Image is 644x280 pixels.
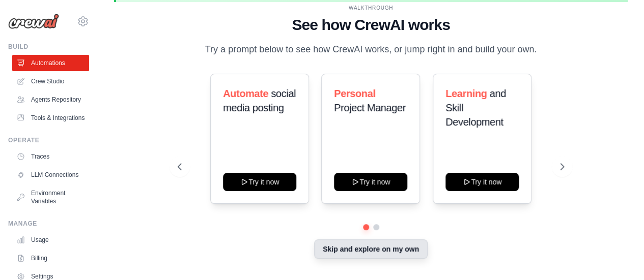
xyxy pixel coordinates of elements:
[334,88,375,99] span: Personal
[12,167,89,183] a: LLM Connections
[8,43,89,51] div: Build
[200,42,542,57] p: Try a prompt below to see how CrewAI works, or jump right in and build your own.
[178,4,564,12] div: WALKTHROUGH
[12,250,89,266] a: Billing
[12,73,89,89] a: Crew Studio
[12,55,89,71] a: Automations
[12,148,89,165] a: Traces
[223,88,296,113] span: social media posting
[8,220,89,228] div: Manage
[334,102,406,113] span: Project Manager
[445,88,506,128] span: and Skill Development
[12,91,89,108] a: Agents Repository
[445,88,487,99] span: Learning
[223,88,268,99] span: Automate
[334,173,407,191] button: Try it now
[12,110,89,126] a: Tools & Integrations
[8,14,59,29] img: Logo
[314,239,428,259] button: Skip and explore on my own
[223,173,296,191] button: Try it now
[445,173,519,191] button: Try it now
[178,16,564,34] h1: See how CrewAI works
[12,185,89,209] a: Environment Variables
[8,136,89,144] div: Operate
[12,232,89,248] a: Usage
